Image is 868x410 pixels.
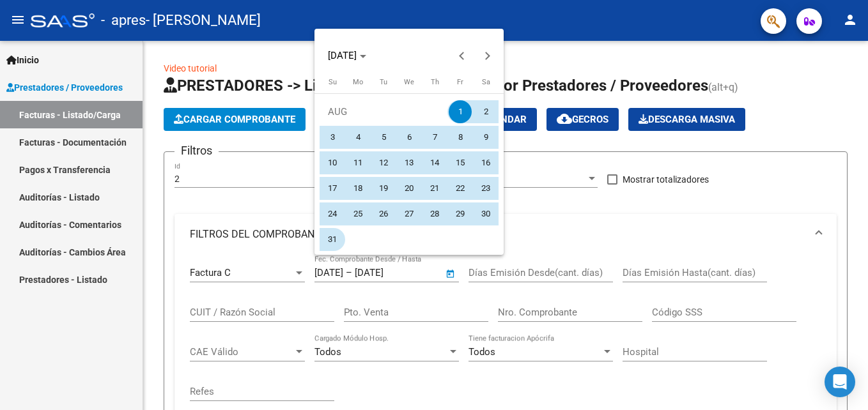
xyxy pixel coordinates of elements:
span: We [404,78,414,86]
span: 7 [423,126,446,149]
button: August 29, 2025 [447,201,473,227]
span: 11 [346,151,369,174]
button: August 7, 2025 [422,125,447,150]
span: [DATE] [328,50,357,61]
span: 2 [474,100,497,123]
button: August 12, 2025 [371,150,396,176]
button: August 10, 2025 [320,150,345,176]
span: 31 [321,228,344,251]
button: August 28, 2025 [422,201,447,227]
span: 25 [346,202,369,225]
button: August 3, 2025 [320,125,345,150]
button: Next month [475,43,500,68]
button: August 27, 2025 [396,201,422,227]
span: 26 [372,202,395,225]
button: August 17, 2025 [320,176,345,201]
span: 1 [449,100,472,123]
span: 12 [372,151,395,174]
button: August 20, 2025 [396,176,422,201]
span: 29 [449,202,472,225]
span: 30 [474,202,497,225]
span: 6 [398,126,421,149]
button: August 8, 2025 [447,125,473,150]
span: 15 [449,151,472,174]
span: 23 [474,177,497,200]
span: 18 [346,177,369,200]
span: 28 [423,202,446,225]
span: Mo [353,78,363,86]
span: 17 [321,177,344,200]
span: 19 [372,177,395,200]
span: 21 [423,177,446,200]
span: 20 [398,177,421,200]
button: August 15, 2025 [447,150,473,176]
span: 10 [321,151,344,174]
span: Tu [380,78,387,86]
button: August 21, 2025 [422,176,447,201]
button: August 11, 2025 [345,150,371,176]
span: Su [329,78,337,86]
button: August 24, 2025 [320,201,345,227]
span: 24 [321,202,344,225]
button: August 30, 2025 [473,201,499,227]
button: August 14, 2025 [422,150,447,176]
td: AUG [320,99,447,125]
span: 27 [398,202,421,225]
button: August 23, 2025 [473,176,499,201]
span: Sa [482,78,490,86]
button: August 5, 2025 [371,125,396,150]
span: Fr [457,78,463,86]
span: 5 [372,126,395,149]
button: August 18, 2025 [345,176,371,201]
button: August 19, 2025 [371,176,396,201]
span: 16 [474,151,497,174]
button: August 16, 2025 [473,150,499,176]
button: August 31, 2025 [320,227,345,252]
button: Previous month [449,43,475,68]
button: August 6, 2025 [396,125,422,150]
button: August 26, 2025 [371,201,396,227]
span: 14 [423,151,446,174]
button: August 2, 2025 [473,99,499,125]
span: 4 [346,126,369,149]
button: August 9, 2025 [473,125,499,150]
button: August 22, 2025 [447,176,473,201]
span: 13 [398,151,421,174]
span: Th [431,78,439,86]
button: August 1, 2025 [447,99,473,125]
button: August 13, 2025 [396,150,422,176]
div: Open Intercom Messenger [825,367,855,397]
span: 8 [449,126,472,149]
button: August 4, 2025 [345,125,371,150]
button: August 25, 2025 [345,201,371,227]
span: 22 [449,177,472,200]
span: 3 [321,126,344,149]
button: Choose month and year [323,44,371,67]
span: 9 [474,126,497,149]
